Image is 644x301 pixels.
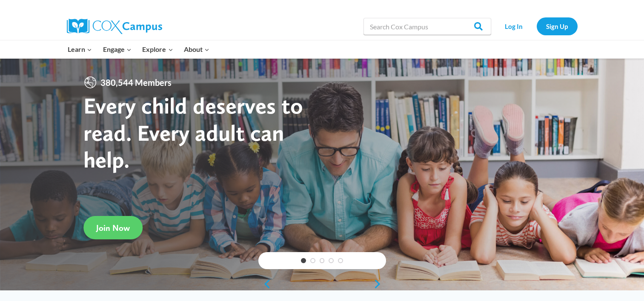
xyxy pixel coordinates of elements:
strong: Every child deserves to read. Every adult can help. [83,92,303,173]
span: Join Now [96,223,130,233]
img: Cox Campus [67,19,162,34]
a: Log In [495,17,532,35]
a: previous [258,279,271,289]
a: 4 [329,258,334,263]
span: Engage [103,44,132,55]
span: About [184,44,209,55]
nav: Primary Navigation [63,40,215,58]
div: content slider buttons [258,275,386,292]
span: 380,544 Members [97,76,175,89]
nav: Secondary Navigation [495,17,578,35]
span: Explore [142,44,173,55]
a: 1 [301,258,306,263]
a: Join Now [83,216,143,239]
a: 5 [338,258,343,263]
input: Search Cox Campus [364,18,491,35]
a: 3 [320,258,325,263]
a: 2 [310,258,315,263]
a: Sign Up [537,17,578,35]
span: Learn [68,44,92,55]
a: next [373,279,386,289]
